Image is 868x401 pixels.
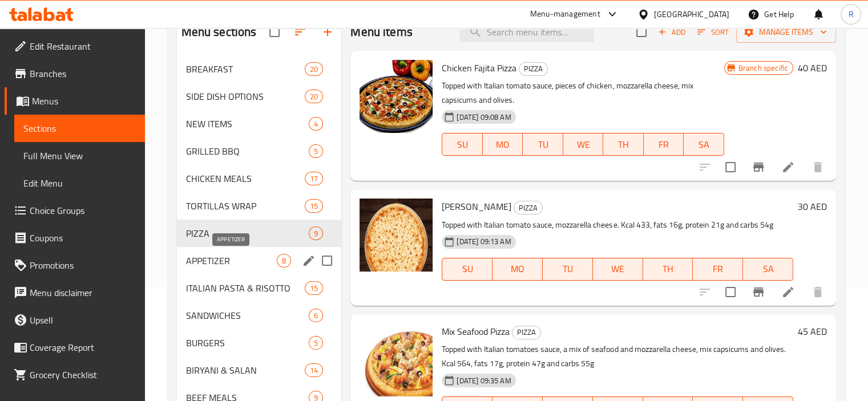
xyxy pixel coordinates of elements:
div: CHICKEN MEALS17 [177,165,342,192]
a: Choice Groups [5,197,145,224]
span: R [848,8,853,21]
span: SA [688,136,720,153]
h6: 30 AED [798,199,827,214]
button: TH [603,133,644,156]
span: Menu disclaimer [30,286,136,299]
span: PIZZA [186,226,309,240]
img: Chicken Fajita Pizza [360,60,433,133]
span: 4 [309,119,322,129]
a: Upsell [5,306,145,334]
span: 8 [277,256,290,266]
button: Add [653,23,690,41]
button: edit [300,252,317,269]
p: Topped with Italian tomatoes sauce, a mix of seafood and mozzarella cheese, mix capsicums and oli... [442,342,793,371]
a: Coupons [5,224,145,252]
button: Branch-specific-item [745,153,772,181]
div: SANDWICHES6 [177,302,342,329]
span: [DATE] 09:35 AM [452,375,515,386]
div: BIRYANI & SALAN14 [177,357,342,384]
span: 5 [309,146,322,157]
span: Choice Groups [30,204,136,217]
h6: 40 AED [798,60,827,76]
span: TU [547,261,588,277]
span: 20 [305,91,322,102]
span: 5 [309,338,322,349]
a: Full Menu View [14,142,145,169]
input: search [459,22,594,42]
a: Branches [5,60,145,87]
span: BURGERS [186,336,309,350]
div: BURGERS5 [177,329,342,357]
span: BREAKFAST [186,62,305,76]
span: TH [608,136,639,153]
div: items [277,254,291,268]
img: Margherita Pizza [360,199,433,272]
div: TORTILLAS WRAP15 [177,192,342,220]
span: SU [447,261,488,277]
span: Sort sections [286,18,314,46]
a: Grocery Checklist [5,361,145,388]
span: Upsell [30,313,136,327]
span: Sections [23,121,136,135]
h6: 45 AED [798,323,827,339]
button: Add section [314,18,341,46]
span: WE [597,261,639,277]
div: GRILLED BBQ5 [177,137,342,165]
div: ITALIAN PASTA & RISOTTO15 [177,274,342,302]
span: 17 [305,173,322,184]
button: TU [523,133,563,156]
span: PIZZA [512,326,540,339]
div: items [305,199,323,213]
span: APPETIZER [186,254,277,268]
button: TU [543,258,593,281]
div: items [309,226,323,240]
div: items [309,336,323,350]
img: Mix Seafood Pizza [360,323,433,396]
span: SA [748,261,789,277]
div: items [309,309,323,322]
div: BREAKFAST20 [177,55,342,83]
div: items [309,117,323,131]
span: WE [568,136,599,153]
div: [GEOGRAPHIC_DATA] [654,8,729,21]
span: Add item [653,23,690,41]
span: GRILLED BBQ [186,144,309,158]
div: PIZZA9 [177,220,342,247]
div: SIDE DISH OPTIONS20 [177,83,342,110]
span: NEW ITEMS [186,117,309,131]
span: PIZZA [514,201,542,214]
span: TORTILLAS WRAP [186,199,305,213]
span: 14 [305,365,322,376]
span: SANDWICHES [186,309,309,322]
a: Menus [5,87,145,115]
span: Select to update [718,155,742,179]
span: Mix Seafood Pizza [442,323,510,340]
button: MO [492,258,543,281]
span: TU [527,136,559,153]
span: Full Menu View [23,149,136,163]
button: WE [593,258,643,281]
div: PIZZA [514,201,543,214]
div: items [305,281,323,295]
span: SU [447,136,478,153]
div: SIDE DISH OPTIONS [186,90,305,103]
span: Edit Menu [23,176,136,190]
button: SA [684,133,724,156]
button: SU [442,258,492,281]
a: Sections [14,115,145,142]
button: Sort [695,23,732,41]
span: [DATE] 09:13 AM [452,236,515,247]
span: Branch specific [734,63,793,74]
div: PIZZA [519,62,548,76]
span: MO [497,261,538,277]
span: 20 [305,64,322,75]
a: Menu disclaimer [5,279,145,306]
span: Sort items [690,23,736,41]
span: PIZZA [519,62,547,75]
span: CHICKEN MEALS [186,172,305,185]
